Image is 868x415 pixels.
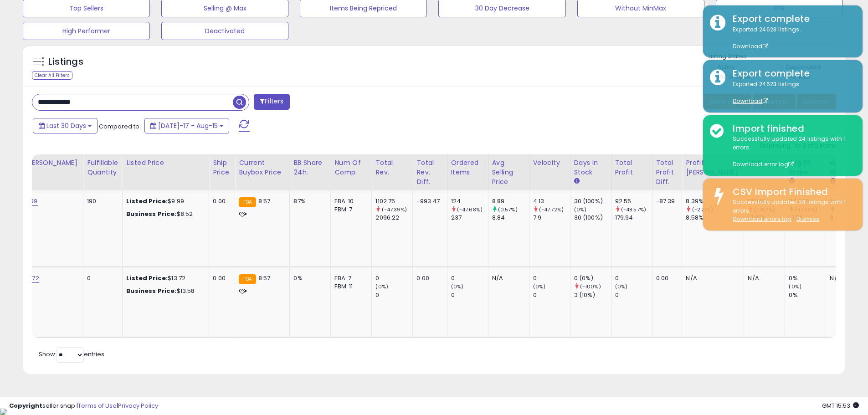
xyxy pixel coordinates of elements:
div: 87% [293,197,324,205]
div: 8.84 [492,214,529,222]
div: $8.52 [126,210,202,218]
div: 30 (100%) [574,214,611,222]
div: Exported 24623 listings. [726,80,856,106]
div: Days In Stock [574,158,607,177]
b: Listed Price: [126,274,168,282]
div: 0 [451,274,488,282]
div: 0% [789,274,826,282]
small: (-2.21%) [692,206,713,213]
span: [DATE]-17 - Aug-15 [158,121,218,130]
div: 0 [615,274,652,282]
div: 1102.75 [375,197,412,205]
div: 0.00 [656,274,675,282]
div: 0 (0%) [574,274,611,282]
div: CSV Import Finished [726,185,856,199]
div: Export complete [726,12,856,26]
small: (0.57%) [498,206,518,213]
a: Download errors log [733,215,791,223]
small: (0%) [375,283,388,290]
div: Total Profit [615,158,648,177]
div: $13.58 [126,287,202,295]
small: (-48.57%) [621,206,646,213]
small: Avg BB Share. [789,177,794,185]
h5: Listings [48,56,83,68]
div: 0% [789,291,826,299]
div: Ordered Items [451,158,484,177]
div: 30 (100%) [574,197,611,205]
a: Download [733,97,768,105]
small: (0%) [574,206,587,213]
a: 13.72 [25,274,39,283]
div: $13.72 [126,274,202,282]
div: Fulfillable Quantity [87,158,118,177]
div: FBM: 11 [334,282,365,291]
div: 8.58% [686,214,744,222]
div: 4.13 [533,197,570,205]
button: Filters [254,94,289,110]
div: -993.47 [416,197,440,205]
div: 0 [451,291,488,299]
div: 0 [87,274,115,282]
small: (0%) [533,283,546,290]
button: [DATE]-17 - Aug-15 [144,118,229,133]
div: BB Share 24h. [293,158,327,177]
div: FBA: 7 [334,274,365,282]
a: Download error log [733,160,794,168]
b: Business Price: [126,287,176,295]
div: 190 [87,197,115,205]
span: Show: entries [39,350,104,359]
span: Last 30 Days [46,121,86,130]
div: 0.00 [213,274,228,282]
div: [PERSON_NAME] [25,158,79,168]
div: N/A [830,274,860,282]
div: 0 [533,291,570,299]
div: 0 [615,291,652,299]
b: Listed Price: [126,197,168,205]
div: 3 (10%) [574,291,611,299]
div: FBM: 7 [334,205,365,214]
div: FBA: 10 [334,197,365,205]
div: Clear All Filters [32,71,72,80]
div: 7.9 [533,214,570,222]
div: Total Rev. Diff. [416,158,443,187]
div: N/A [492,274,522,282]
div: 124 [451,197,488,205]
div: Current Buybox Price [239,158,286,177]
u: Dismiss [796,215,819,223]
div: Export complete [726,67,856,80]
div: Velocity [533,158,566,168]
strong: Copyright [9,401,42,410]
div: Total Profit Diff. [656,158,678,187]
small: (0%) [789,283,801,290]
div: Avg Selling Price [492,158,525,187]
div: 0.00 [416,274,440,282]
div: 92.55 [615,197,652,205]
div: 0.00 [213,197,228,205]
button: High Performer [23,22,150,40]
div: 0 [375,274,412,282]
small: Days In Stock. [574,177,580,185]
small: (-47.72%) [539,206,564,213]
div: -87.39 [656,197,675,205]
b: Business Price: [126,210,176,218]
span: 2025-09-15 15:53 GMT [822,401,859,410]
small: (0%) [615,283,628,290]
small: FBA [239,197,256,207]
div: 2096.22 [375,214,412,222]
button: Deactivated [161,22,288,40]
div: 0 [533,274,570,282]
div: Total Rev. [375,158,409,177]
div: Profit [PERSON_NAME] [686,158,740,177]
span: Compared to: [99,122,141,131]
small: (-47.68%) [457,206,483,213]
small: (0%) [451,283,464,290]
span: 8.57 [258,197,271,205]
div: 8.89 [492,197,529,205]
a: Privacy Policy [118,401,158,410]
div: Successfully updated 24 listings with 1 errors. [726,135,856,169]
div: Listed Price [126,158,205,168]
a: Download [733,42,768,50]
div: 179.94 [615,214,652,222]
div: 0 [375,291,412,299]
div: N/A [748,274,778,282]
